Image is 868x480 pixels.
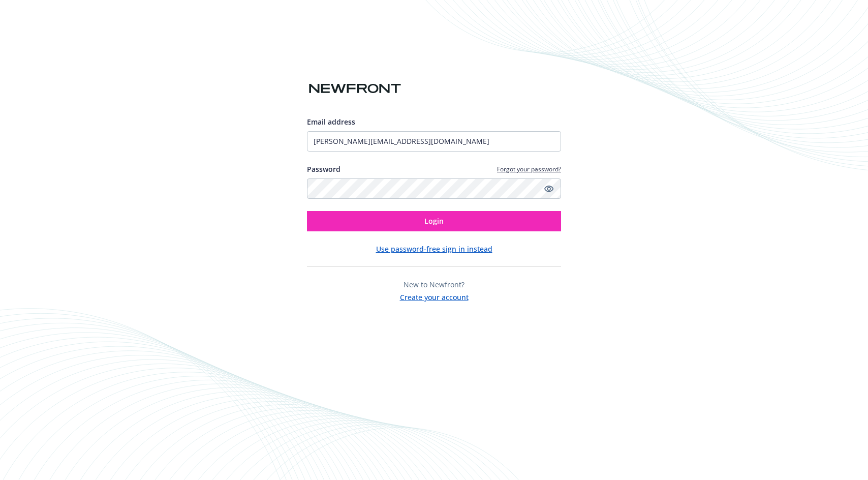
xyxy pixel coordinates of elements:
[307,80,403,98] img: Newfront logo
[404,280,464,289] span: New to Newfront?
[497,165,561,173] a: Forgot your password?
[307,117,355,127] span: Email address
[376,244,492,254] button: Use password-free sign in instead
[307,178,561,199] input: Enter your password
[307,164,340,174] label: Password
[307,131,561,152] input: Enter your email
[424,216,444,226] span: Login
[543,183,555,195] a: Show password
[307,211,561,231] button: Login
[400,290,469,303] button: Create your account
